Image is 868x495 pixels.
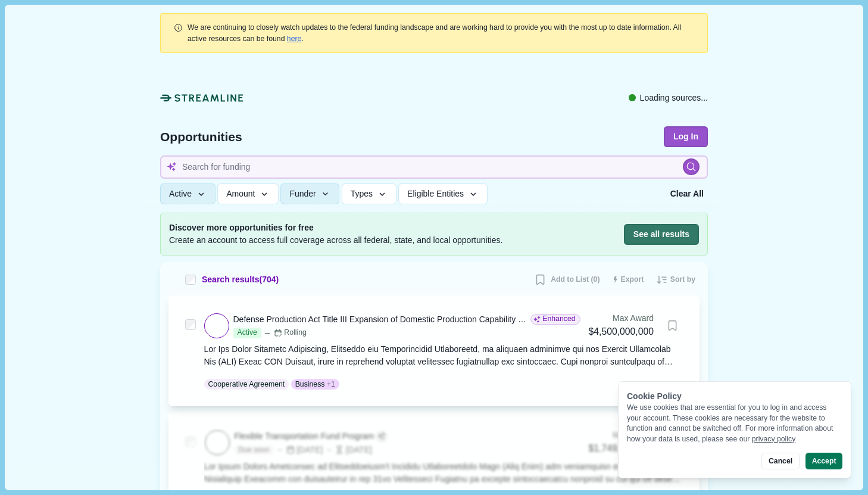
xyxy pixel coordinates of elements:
[217,183,279,204] button: Amount
[589,325,654,340] div: $4,500,000,000
[160,183,216,204] button: Active
[274,328,307,338] div: Rolling
[752,435,796,443] a: privacy policy
[276,444,323,456] div: [DATE]
[295,379,325,390] p: Business
[589,441,654,456] div: $1,749,752,645
[662,315,683,336] button: Bookmark this grant.
[589,429,654,441] div: Max Award
[542,314,575,325] span: Enhanced
[202,273,279,286] span: Search results ( 704 )
[188,23,681,42] span: We are continuing to closely watch updates to the federal funding landscape and are working hard ...
[233,328,261,338] span: Active
[280,183,339,204] button: Funder
[608,270,648,289] button: Export results to CSV (250 max)
[169,234,502,247] span: Create an account to access full coverage across all federal, state, and local opportunities.
[640,92,708,104] span: Loading sources...
[160,155,708,179] input: Search for funding
[234,430,374,443] div: Flexible Transportation Fund Program
[805,453,842,469] button: Accept
[530,270,604,289] button: Add to List (0)
[398,183,487,204] button: Eligible Entities
[624,224,699,245] button: See all results
[160,130,242,143] span: Opportunities
[204,312,683,390] a: Defense Production Act Title III Expansion of Domestic Production Capability and CapacityEnhanced...
[407,189,464,199] span: Eligible Entities
[666,183,708,204] button: Clear All
[325,444,372,456] div: [DATE]
[351,189,373,199] span: Types
[188,22,695,44] div: .
[289,189,316,199] span: Funder
[226,189,255,199] span: Amount
[208,379,285,390] p: Cooperative Agreement
[627,391,682,401] span: Cookie Policy
[233,313,529,326] div: Defense Production Act Title III Expansion of Domestic Production Capability and Capacity
[652,270,700,289] button: Sort by
[589,312,654,325] div: Max Award
[664,126,708,147] button: Log In
[204,343,683,368] div: Lor Ips Dolor Sitametc Adipiscing, Elitseddo eiu Temporincidid Utlaboreetd, ma aliquaen adminimve...
[761,453,799,469] button: Cancel
[342,183,396,204] button: Types
[204,460,683,485] div: Lor Ipsum Dolors Ametconsec ad Elitseddoeiusm't Incididu Utlaboreetdolo Magn (Aliq Enim) adm veni...
[234,445,273,456] span: Due soon
[327,379,335,390] span: + 1
[627,403,842,444] div: We use cookies that are essential for you to log in and access your account. These cookies are ne...
[287,35,302,43] a: here
[169,222,502,234] span: Discover more opportunities for free
[169,189,192,199] span: Active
